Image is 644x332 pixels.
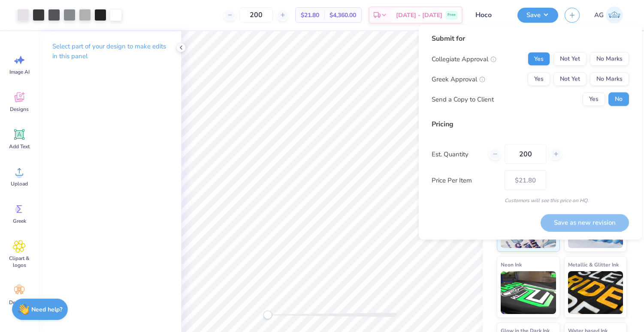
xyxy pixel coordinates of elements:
[432,74,485,84] div: Greek Approval
[13,218,26,224] span: Greek
[432,119,629,129] div: Pricing
[11,180,28,187] span: Upload
[590,6,627,24] a: AG
[528,72,550,86] button: Yes
[396,11,442,20] span: [DATE] - [DATE]
[568,271,623,314] img: Metallic & Glitter Ink
[301,11,319,20] span: $21.80
[469,6,511,24] input: Untitled Design
[432,94,494,104] div: Send a Copy to Client
[501,260,522,269] span: Neon Ink
[330,11,356,20] span: $4,360.00
[239,7,273,23] input: – –
[590,72,629,86] button: No Marks
[263,311,272,319] div: Accessibility label
[432,149,483,159] label: Est. Quantity
[608,93,629,106] button: No
[553,52,587,66] button: Not Yet
[568,260,619,269] span: Metallic & Glitter Ink
[432,175,498,185] label: Price Per Item
[31,305,62,314] strong: Need help?
[432,197,629,204] div: Customers will see this price on HQ.
[583,93,605,106] button: Yes
[432,54,496,64] div: Collegiate Approval
[501,271,556,314] img: Neon Ink
[594,10,604,20] span: AG
[606,6,623,24] img: Ana Gonzalez
[5,255,33,269] span: Clipart & logos
[528,52,550,66] button: Yes
[517,8,558,23] button: Save
[9,143,30,150] span: Add Text
[52,42,167,61] p: Select part of your design to make edits in this panel
[590,52,629,66] button: No Marks
[432,33,629,44] div: Submit for
[505,144,546,164] input: – –
[10,106,29,113] span: Designs
[9,299,30,306] span: Decorate
[447,12,456,18] span: Free
[9,69,30,75] span: Image AI
[553,72,587,86] button: Not Yet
